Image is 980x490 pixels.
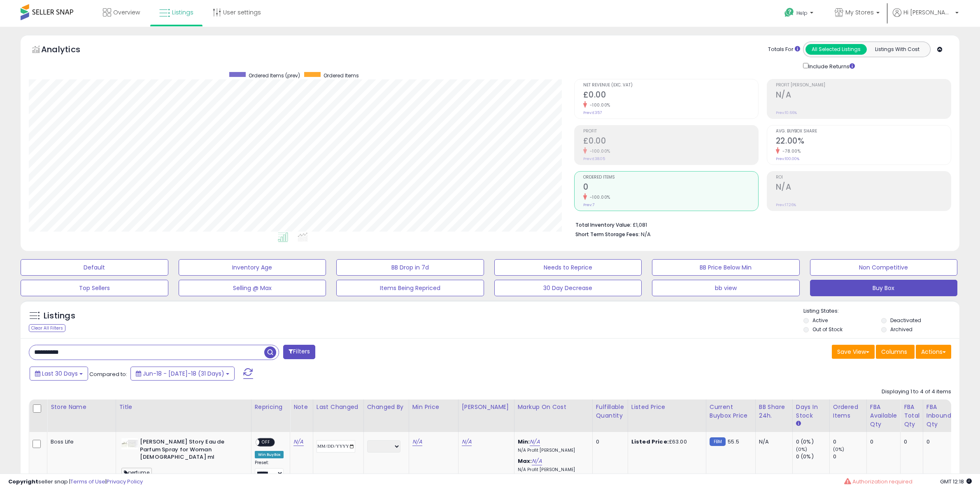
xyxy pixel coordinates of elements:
small: -100.00% [587,102,610,108]
span: perfume [121,468,152,477]
div: 0 [833,453,866,460]
span: 55.5 [728,438,739,446]
button: Actions [916,345,951,359]
button: Top Sellers [21,280,168,296]
label: Deactivated [890,317,921,324]
b: Max: [518,457,532,465]
div: Changed by [367,403,405,411]
span: Ordered Items [583,175,758,180]
small: -100.00% [587,194,610,200]
span: Compared to: [89,370,127,378]
span: Avg. Buybox Share [776,129,951,134]
h5: Analytics [41,44,96,57]
label: Archived [890,326,912,333]
h5: Listings [44,310,75,322]
div: Markup on Cost [518,403,589,411]
div: Clear All Filters [29,324,65,332]
p: N/A Profit [PERSON_NAME] [518,467,586,473]
p: N/A Profit [PERSON_NAME] [518,448,586,453]
span: Hi [PERSON_NAME] [903,8,953,16]
div: 0 (0%) [796,453,829,460]
span: Ordered Items (prev) [249,72,300,79]
button: bb view [652,280,800,296]
button: Inventory Age [179,259,326,276]
h2: N/A [776,182,951,193]
a: N/A [532,457,542,465]
div: Fulfillable Quantity [596,403,624,420]
strong: Copyright [8,478,38,485]
small: Prev: 7 [583,202,594,207]
div: £63.00 [631,438,700,446]
small: (0%) [796,446,808,453]
span: ROI [776,175,951,180]
button: BB Price Below Min [652,259,800,276]
div: 0 [596,438,622,446]
div: Repricing [255,403,287,411]
a: Privacy Policy [107,478,143,485]
div: Preset: [255,460,284,478]
div: 0 [926,438,948,446]
div: Include Returns [797,61,865,71]
div: 0 [904,438,917,446]
button: Buy Box [810,280,958,296]
div: Min Price [412,403,455,411]
button: BB Drop in 7d [336,259,484,276]
span: OFF [259,439,272,446]
button: Jun-18 - [DATE]-18 (31 Days) [130,367,235,381]
button: Filters [283,345,315,359]
div: Listed Price [631,403,703,411]
div: Displaying 1 to 4 of 4 items [882,388,951,396]
a: Help [778,1,822,27]
button: All Selected Listings [805,44,867,55]
span: Ordered Items [324,72,359,79]
img: 31splNPdtoL._SL40_.jpg [121,438,138,449]
button: Save View [832,345,875,359]
h2: 22.00% [776,136,951,147]
span: Last 30 Days [42,369,78,378]
span: Listings [172,8,193,16]
b: Total Inventory Value: [575,221,631,228]
div: FBA Total Qty [904,403,919,429]
b: Listed Price: [631,438,669,446]
div: 0 [870,438,894,446]
h2: 0 [583,182,758,193]
div: 0 [833,438,866,446]
span: N/A [641,230,651,238]
label: Active [812,317,828,324]
a: N/A [412,438,422,446]
b: Short Term Storage Fees: [575,231,640,238]
small: Prev: 17.26% [776,202,796,207]
div: [PERSON_NAME] [462,403,511,411]
th: CSV column name: cust_attr_1_Last Changed [313,399,363,432]
b: Min: [518,438,530,446]
i: Get Help [784,7,794,18]
div: seller snap | | [8,478,143,486]
span: Columns [881,348,907,356]
div: Days In Stock [796,403,826,420]
button: Selling @ Max [179,280,326,296]
button: Items Being Repriced [336,280,484,296]
h2: N/A [776,90,951,101]
small: -100.00% [587,148,610,154]
small: Days In Stock. [796,420,801,427]
h2: £0.00 [583,136,758,147]
button: Default [21,259,168,276]
div: Ordered Items [833,403,863,420]
div: Note [293,403,310,411]
small: Prev: 10.66% [776,110,797,115]
span: My Stores [845,8,874,16]
button: Non Competitive [810,259,958,276]
th: CSV column name: cust_attr_2_Changed by [363,399,409,432]
small: Prev: £357 [583,110,602,115]
a: N/A [462,438,472,446]
div: Current Buybox Price [710,403,752,420]
h2: £0.00 [583,90,758,101]
div: FBA Available Qty [870,403,897,429]
span: Jun-18 - [DATE]-18 (31 Days) [143,369,224,378]
small: FBM [710,437,726,446]
span: Profit [PERSON_NAME] [776,83,951,88]
div: Win BuyBox [255,451,284,458]
button: 30 Day Decrease [494,280,642,296]
small: Prev: £38.05 [583,156,605,161]
small: -78.00% [780,148,801,154]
